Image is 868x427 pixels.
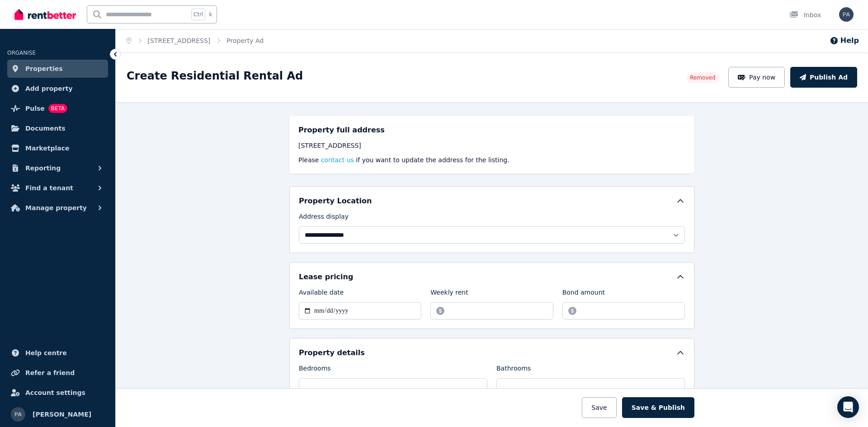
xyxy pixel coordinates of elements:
a: PulseBETA [7,99,108,117]
span: k [209,11,212,18]
a: Add property [7,80,108,98]
a: [STREET_ADDRESS] [148,37,211,44]
a: Refer a friend [7,364,108,382]
label: Address display [299,212,349,225]
button: Save & Publish [622,397,694,418]
span: Properties [25,63,63,74]
span: Removed [690,74,715,81]
span: Add property [25,83,73,94]
nav: Breadcrumb [116,29,274,52]
div: [STREET_ADDRESS] [298,141,685,150]
label: Weekly rent [430,288,468,300]
span: Documents [25,123,66,134]
img: Peter Aitcheson [839,7,854,22]
span: Reporting [25,163,61,174]
div: Inbox [789,10,821,19]
button: Manage property [7,199,108,217]
label: Available date [299,288,344,300]
span: Manage property [25,202,87,213]
button: Help [830,35,859,46]
h5: Property details [299,347,365,358]
a: Marketplace [7,139,108,157]
button: Reporting [7,159,108,177]
span: Ctrl [191,9,205,20]
a: Account settings [7,384,108,402]
span: ORGANISE [7,50,36,56]
span: Account settings [25,387,85,398]
label: Bedrooms [299,364,331,376]
img: Peter Aitcheson [11,407,25,422]
a: Documents [7,119,108,137]
h5: Lease pricing [299,272,353,282]
span: Help centre [25,347,67,358]
p: Please if you want to update the address for the listing. [298,155,685,164]
button: Publish Ad [790,67,857,88]
img: RentBetter [14,8,76,21]
a: Property Ad [226,37,264,44]
a: Help centre [7,344,108,362]
a: Properties [7,60,108,78]
h1: Create Residential Rental Ad [127,69,303,83]
h5: Property full address [298,125,385,136]
span: Find a tenant [25,183,73,193]
span: Refer a friend [25,367,75,378]
label: Bond amount [562,288,605,300]
span: Marketplace [25,143,69,154]
label: Bathrooms [496,364,531,376]
div: Open Intercom Messenger [837,396,859,418]
button: contact us [321,155,354,164]
button: Save [582,397,616,418]
span: [PERSON_NAME] [33,409,91,420]
span: BETA [48,104,67,113]
button: Find a tenant [7,179,108,197]
span: Pulse [25,103,45,114]
h5: Property Location [299,196,372,206]
button: Pay now [728,67,785,88]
